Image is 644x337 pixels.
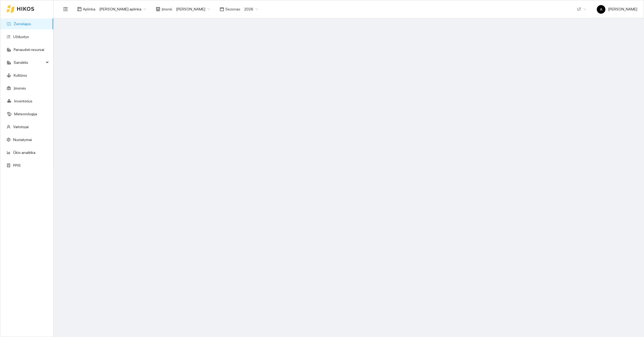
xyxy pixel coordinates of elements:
[77,7,82,11] span: layout
[99,5,146,13] span: Jerzy Gvozdovicz aplinka
[162,6,173,12] span: Įmonė :
[597,7,637,11] span: [PERSON_NAME]
[14,112,37,116] a: Meteorologija
[13,150,35,155] a: Ūkio analitika
[14,47,44,52] a: Panaudoti resursai
[83,6,96,12] span: Aplinka :
[13,163,21,168] a: PPIS
[14,57,44,68] span: Sandėlis
[13,35,29,39] a: Užduotys
[577,5,586,13] span: LT
[176,5,210,13] span: Jerzy Gvozdovič
[14,86,26,90] a: Įmonės
[220,7,224,11] span: calendar
[13,125,29,129] a: Vartotojai
[13,138,32,142] a: Nustatymai
[63,7,68,12] span: menu-fold
[156,7,160,11] span: shop
[14,73,27,77] a: Kultūros
[14,22,31,26] a: Žemėlapis
[600,5,602,14] span: A
[244,5,258,13] span: 2026
[14,99,32,103] a: Inventorius
[60,4,71,14] button: menu-fold
[225,6,241,12] span: Sezonas :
